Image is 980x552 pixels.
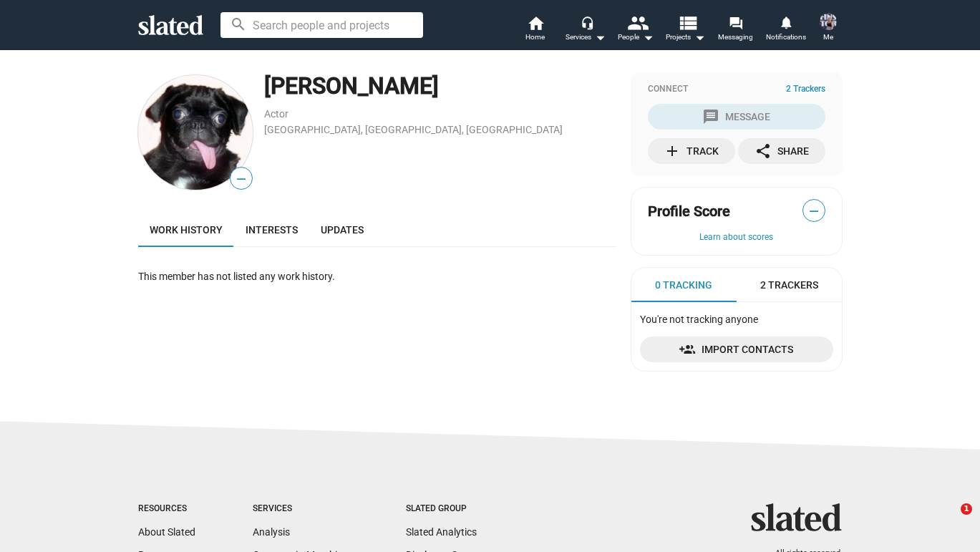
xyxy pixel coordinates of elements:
button: Services [561,14,611,46]
span: Work history [150,224,223,236]
span: — [231,170,252,188]
mat-icon: arrow_drop_down [691,29,708,46]
a: Updates [309,213,375,247]
mat-icon: forum [729,16,742,29]
span: 2 Trackers [786,84,825,95]
a: Work history [138,213,234,247]
span: Me [823,29,833,46]
span: — [803,202,825,221]
span: Import Contacts [651,336,822,362]
mat-icon: notifications [779,15,792,29]
mat-icon: view_list [676,12,697,33]
div: [PERSON_NAME] [264,71,616,102]
mat-icon: arrow_drop_down [591,29,608,46]
span: Interests [246,224,298,236]
div: People [618,29,654,46]
img: Nicole Sell [820,13,837,30]
mat-icon: people [626,12,647,33]
button: Share [738,138,825,164]
a: [GEOGRAPHIC_DATA], [GEOGRAPHIC_DATA], [GEOGRAPHIC_DATA] [264,124,563,135]
div: Services [253,503,349,515]
div: Resources [138,503,195,515]
span: You're not tracking anyone [640,314,758,325]
span: Projects [666,29,705,46]
button: Nicole SellMe [811,10,845,47]
input: Search people and projects [220,12,423,38]
a: Import Contacts [640,336,833,362]
a: Slated Analytics [406,526,477,538]
button: Projects [661,14,711,46]
a: About Slated [138,526,195,538]
mat-icon: add [664,142,681,160]
span: 2 Trackers [760,279,818,292]
span: Messaging [718,29,753,46]
div: Share [755,138,809,164]
div: This member has not listed any work history. [138,270,616,284]
div: Slated Group [406,503,503,515]
span: Profile Score [648,202,730,221]
div: Services [566,29,606,46]
span: Updates [321,224,364,236]
button: People [611,14,661,46]
div: Connect [648,84,825,95]
a: Interests [234,213,309,247]
button: Message [648,104,825,130]
a: Notifications [761,14,811,46]
mat-icon: arrow_drop_down [639,29,656,46]
a: Actor [264,108,288,120]
span: 1 [961,503,972,515]
a: Home [510,14,561,46]
img: Sharon Bruneau [138,75,253,190]
a: Analysis [253,526,290,538]
div: Track [664,138,719,164]
button: Track [648,138,735,164]
a: Messaging [711,14,761,46]
mat-icon: share [755,142,772,160]
button: Learn about scores [648,232,825,243]
span: 0 Tracking [655,279,712,292]
mat-icon: home [527,14,544,32]
mat-icon: headset_mic [581,16,593,29]
span: Home [525,29,545,46]
span: Notifications [766,29,806,46]
div: Message [702,104,770,130]
iframe: Intercom live chat [931,503,966,538]
mat-icon: message [702,108,719,125]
